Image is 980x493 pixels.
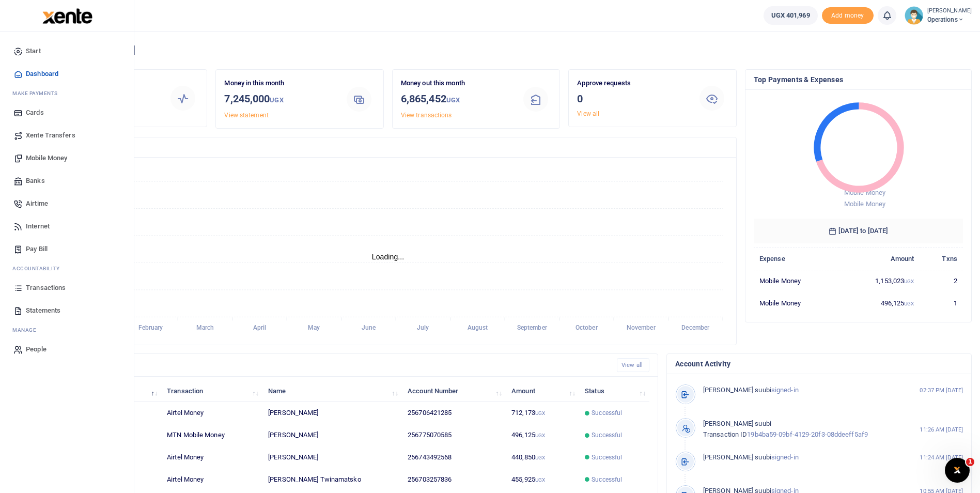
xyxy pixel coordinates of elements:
[8,238,126,260] a: Pay Bill
[8,215,126,238] a: Internet
[506,469,579,491] td: 455,925
[48,360,609,371] h4: Recent Transactions
[262,380,402,402] th: Name: activate to sort column ascending
[468,325,488,332] tspan: August
[26,130,75,141] span: Xente Transfers
[26,283,66,293] span: Transactions
[627,325,656,332] tspan: November
[703,453,771,461] span: [PERSON_NAME] suubi
[196,325,214,332] tspan: March
[26,46,41,56] span: Start
[904,301,914,306] small: UGX
[224,112,268,119] a: View statement
[308,325,320,332] tspan: May
[577,91,688,106] h3: 0
[26,198,48,209] span: Airtime
[577,78,688,89] p: Approve requests
[844,189,885,196] span: Mobile Money
[703,452,898,463] p: signed-in
[506,424,579,446] td: 496,125
[592,453,622,462] span: Successful
[592,475,622,484] span: Successful
[26,107,44,118] span: Cards
[754,219,963,243] h6: [DATE] to [DATE]
[8,299,126,322] a: Statements
[754,248,839,270] th: Expense
[920,270,963,292] td: 2
[839,292,920,314] td: 496,125
[417,325,429,332] tspan: July
[253,325,266,332] tspan: April
[372,253,405,261] text: Loading...
[8,101,126,124] a: Cards
[535,410,545,416] small: UGX
[920,453,963,462] small: 11:24 AM [DATE]
[8,63,126,85] a: Dashboard
[26,176,45,186] span: Banks
[920,248,963,270] th: Txns
[771,10,810,21] span: UGX 401,969
[18,326,37,334] span: anage
[506,402,579,424] td: 712,173
[675,358,963,369] h4: Account Activity
[577,110,599,117] a: View all
[18,89,58,97] span: ake Payments
[506,380,579,402] th: Amount: activate to sort column ascending
[20,265,59,272] span: countability
[42,8,92,24] img: logo-large
[839,248,920,270] th: Amount
[8,170,126,192] a: Banks
[920,425,963,434] small: 11:26 AM [DATE]
[754,270,839,292] td: Mobile Money
[822,7,874,24] span: Add money
[224,91,335,108] h3: 7,245,000
[262,446,402,469] td: [PERSON_NAME]
[822,7,874,24] li: Toup your wallet
[592,408,622,418] span: Successful
[161,469,262,491] td: Airtel Money
[535,455,545,460] small: UGX
[703,385,898,396] p: signed-in
[759,6,822,25] li: Wallet ballance
[517,325,548,332] tspan: September
[26,221,50,232] span: Internet
[703,419,898,440] p: 19b4ba59-09bf-4129-20f3-08ddeeff5af9
[839,270,920,292] td: 1,153,023
[535,477,545,483] small: UGX
[920,386,963,395] small: 02:37 PM [DATE]
[905,6,923,25] img: profile-user
[754,74,963,85] h4: Top Payments & Expenses
[927,15,972,24] span: Operations
[617,358,649,372] a: View all
[26,153,67,163] span: Mobile Money
[401,91,512,108] h3: 6,865,452
[401,78,512,89] p: Money out this month
[579,380,649,402] th: Status: activate to sort column ascending
[703,420,771,427] span: [PERSON_NAME] suubi
[945,458,970,483] iframe: Intercom live chat
[402,380,506,402] th: Account Number: activate to sort column ascending
[26,344,46,355] span: People
[48,142,728,153] h4: Transactions Overview
[26,69,58,79] span: Dashboard
[161,380,262,402] th: Transaction: activate to sort column ascending
[262,469,402,491] td: [PERSON_NAME] Twinamatsko
[575,325,598,332] tspan: October
[8,85,126,101] li: M
[703,430,747,438] span: Transaction ID
[764,6,818,25] a: UGX 401,969
[26,244,48,254] span: Pay Bill
[703,386,771,394] span: [PERSON_NAME] suubi
[262,402,402,424] td: [PERSON_NAME]
[270,96,283,104] small: UGX
[681,325,710,332] tspan: December
[920,292,963,314] td: 1
[362,325,376,332] tspan: June
[8,276,126,299] a: Transactions
[8,322,126,338] li: M
[592,430,622,440] span: Successful
[8,338,126,361] a: People
[966,458,974,466] span: 1
[161,424,262,446] td: MTN Mobile Money
[535,433,545,438] small: UGX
